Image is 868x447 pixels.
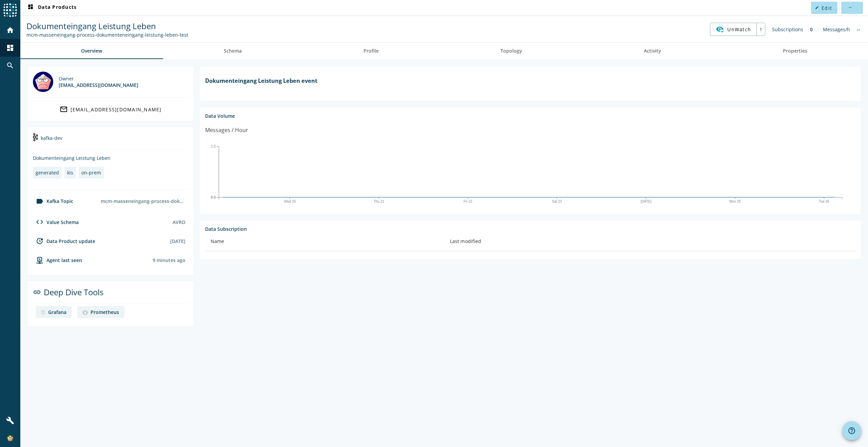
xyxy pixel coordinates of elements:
[81,169,101,176] div: on-prem
[815,6,819,10] mat-icon: edit
[822,5,832,11] span: Edit
[284,200,296,203] text: Wed 20
[60,105,68,113] mat-icon: mail_outline
[6,61,14,70] mat-icon: search
[36,237,44,245] mat-icon: update
[211,144,216,148] text: 1.0
[26,20,156,32] span: Dokumenteingang Leistung Leben
[848,427,856,435] mat-icon: help_outline
[445,232,855,251] th: Last modified
[26,4,35,12] mat-icon: dashboard
[91,309,119,315] div: Prometheus
[3,3,17,17] img: spoud-logo.svg
[363,49,379,53] span: Profile
[205,113,855,119] div: Data Volume
[71,106,162,113] div: [EMAIL_ADDRESS][DOMAIN_NAME]
[820,23,853,36] div: Messages/h
[36,306,72,318] a: deep dive imageGrafana
[33,72,53,92] img: mbx_301492@mobi.ch
[6,26,14,34] mat-icon: home
[710,23,756,35] button: UnWatch
[211,195,216,199] text: 0.0
[33,237,95,245] div: Data Product update
[6,416,14,425] mat-icon: build
[36,218,44,226] mat-icon: code
[644,49,661,53] span: Activity
[552,200,562,203] text: Sat 23
[67,169,73,176] div: kis
[205,232,445,251] th: Name
[36,169,59,176] div: generated
[33,256,82,264] div: agent-env-test
[24,2,79,14] button: Data Products
[33,286,188,303] div: Deep Dive Tools
[41,310,45,315] img: deep dive image
[727,23,751,35] span: UnWatch
[59,82,138,88] div: [EMAIL_ADDRESS][DOMAIN_NAME]
[853,23,864,36] div: No information
[374,200,384,203] text: Thu 21
[33,132,188,149] div: kafka-dev
[33,197,73,205] div: Kafka Topic
[33,133,38,141] img: kafka-dev
[811,2,837,14] button: Edit
[463,200,472,203] text: Fri 22
[205,226,855,232] div: Data Subscription
[783,49,807,53] span: Properties
[81,49,102,53] span: Overview
[729,200,741,203] text: Mon 25
[77,306,124,318] a: deep dive imagePrometheus
[769,23,807,36] div: Subscriptions
[36,197,44,205] mat-icon: label
[848,6,852,10] mat-icon: more_horiz
[224,49,242,53] span: Schema
[153,257,185,263] div: Agents typically reports every 15min to 1h
[170,238,185,244] div: [DATE]
[33,103,188,115] a: [EMAIL_ADDRESS][DOMAIN_NAME]
[26,4,77,12] span: Data Products
[59,75,138,82] div: Owner
[640,200,651,203] text: [DATE]
[6,44,14,52] mat-icon: dashboard
[33,155,188,161] div: Dokumenteingang Leistung Leben
[7,435,14,442] img: df3a2c00d7f1025ea8f91671640e3a84
[756,23,765,36] div: 1
[205,77,855,85] h1: Dokumenteingang Leistung Leben event
[33,288,41,296] mat-icon: link
[33,218,79,226] div: Value Schema
[26,32,188,38] div: Kafka Topic: mcm-masseneingang-process-dokumenteneingang-leistung-leben-test
[173,219,185,225] div: AVRO
[807,23,816,36] div: 0
[205,126,248,134] div: Messages / Hour
[819,200,829,203] text: Tue 26
[48,309,66,315] div: Grafana
[83,310,87,315] img: deep dive image
[98,195,188,207] div: mcm-masseneingang-process-dokumenteneingang-leistung-leben-test
[500,49,522,53] span: Topology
